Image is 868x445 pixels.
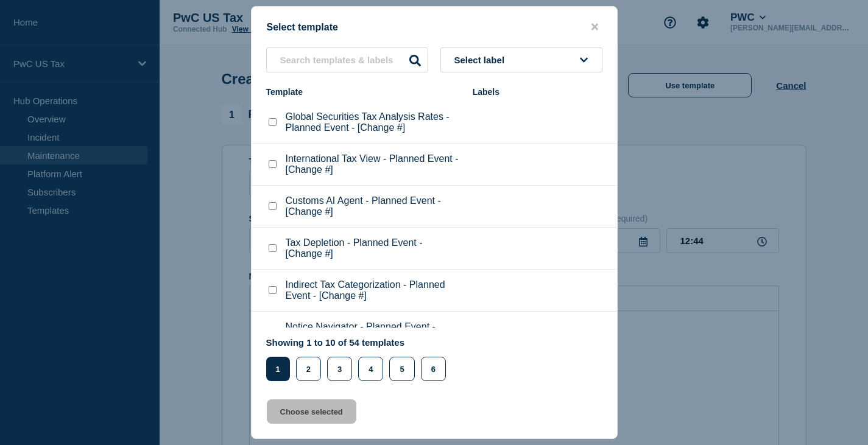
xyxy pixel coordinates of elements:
[266,47,428,72] input: Search templates & labels
[286,111,460,133] p: Global Securities Tax Analysis Rates - Planned Event - [Change #]
[269,160,277,168] input: International Tax View - Planned Event - [Change #] checkbox
[286,321,460,343] p: Notice Navigator - Planned Event - [Change #]
[473,87,602,97] div: Labels
[327,357,352,381] button: 3
[286,237,460,259] p: Tax Depletion - Planned Event - [Change #]
[252,21,617,33] div: Select template
[286,195,460,217] p: Customs AI Agent - Planned Event - [Change #]
[286,153,460,175] p: International Tax View - Planned Event - [Change #]
[588,21,602,33] button: close button
[440,47,602,72] button: Select label
[358,357,383,381] button: 4
[269,286,277,294] input: Indirect Tax Categorization - Planned Event - [Change #] checkbox
[269,244,277,252] input: Tax Depletion - Planned Event - [Change #] checkbox
[266,337,452,348] p: Showing 1 to 10 of 54 templates
[269,202,277,210] input: Customs AI Agent - Planned Event - [Change #] checkbox
[269,118,277,126] input: Global Securities Tax Analysis Rates - Planned Event - [Change #] checkbox
[389,357,414,381] button: 5
[296,357,321,381] button: 2
[267,399,356,424] button: Choose selected
[266,357,290,381] button: 1
[286,279,460,301] p: Indirect Tax Categorization - Planned Event - [Change #]
[266,87,460,97] div: Template
[454,55,510,65] span: Select label
[421,357,446,381] button: 6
